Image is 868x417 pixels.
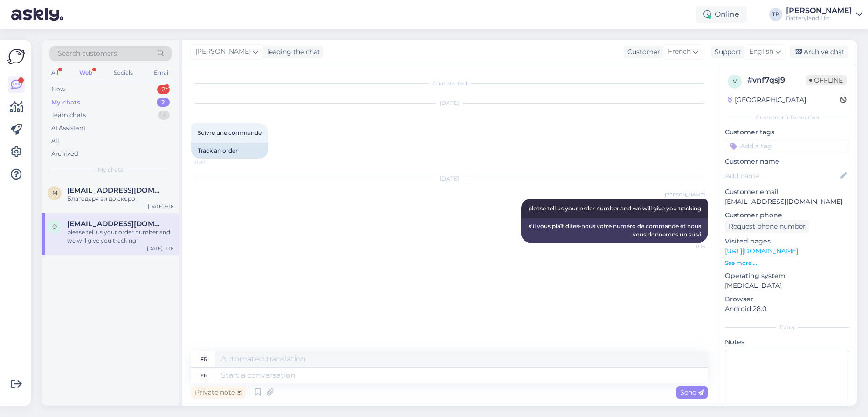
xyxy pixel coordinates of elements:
[725,236,849,246] p: Visited pages
[786,7,862,22] a: [PERSON_NAME]Batteryland Ltd
[521,218,708,243] div: s'il vous plaît dites-nous votre numéro de commande et nous vous donnerons un suivi
[157,98,170,107] div: 2
[67,228,173,245] div: please tell us your order number and we will give you tracking
[725,157,849,167] p: Customer name
[58,49,117,58] span: Search customers
[51,111,86,120] div: Team chats
[152,67,172,79] div: Email
[670,243,705,250] span: 11:16
[725,323,849,332] div: Extra
[624,47,660,57] div: Customer
[191,79,708,88] div: Chat started
[725,281,849,291] p: [MEDICAL_DATA]
[728,95,806,105] div: [GEOGRAPHIC_DATA]
[668,47,691,57] span: French
[157,85,170,94] div: 2
[733,78,737,85] span: v
[191,99,708,107] div: [DATE]
[725,139,849,153] input: Add a tag
[786,7,852,14] div: [PERSON_NAME]
[665,191,705,198] span: [PERSON_NAME]
[191,174,708,183] div: [DATE]
[158,111,170,120] div: 1
[191,143,268,159] div: Track an order
[112,67,135,79] div: Socials
[195,47,251,57] span: [PERSON_NAME]
[52,223,57,230] span: O
[680,388,704,396] span: Send
[749,47,773,57] span: English
[67,220,164,228] span: Oumou50@hotmail.com
[725,210,849,220] p: Customer phone
[263,47,320,57] div: leading the chat
[711,47,741,57] div: Support
[198,129,262,136] span: Suivre une commande
[696,6,747,23] div: Online
[528,205,701,212] span: please tell us your order number and we will give you tracking
[725,187,849,197] p: Customer email
[725,171,839,181] input: Add name
[51,149,78,159] div: Archived
[725,113,849,122] div: Customer information
[51,98,80,107] div: My chats
[147,245,173,252] div: [DATE] 11:16
[725,259,849,267] p: See more ...
[790,46,848,58] div: Archive chat
[194,159,229,166] span: 21:20
[725,220,809,233] div: Request phone number
[747,75,806,86] div: # vnf7qsj9
[52,189,57,196] span: m
[77,67,94,79] div: Web
[67,195,173,203] div: Благодаря ви до скоро
[51,85,65,94] div: New
[98,166,123,174] span: My chats
[725,197,849,207] p: [EMAIL_ADDRESS][DOMAIN_NAME]
[49,67,60,79] div: All
[786,14,852,22] div: Batteryland Ltd
[725,294,849,304] p: Browser
[200,368,208,383] div: en
[725,337,849,347] p: Notes
[725,304,849,314] p: Android 28.0
[725,271,849,281] p: Operating system
[191,386,246,399] div: Private note
[725,127,849,137] p: Customer tags
[725,247,798,255] a: [URL][DOMAIN_NAME]
[148,203,173,210] div: [DATE] 9:16
[51,124,86,133] div: AI Assistant
[67,186,164,195] span: milenmeisipako@gmail.com
[769,8,782,21] div: TP
[51,136,59,146] div: All
[7,48,25,65] img: Askly Logo
[200,351,207,367] div: fr
[806,75,847,85] span: Offline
